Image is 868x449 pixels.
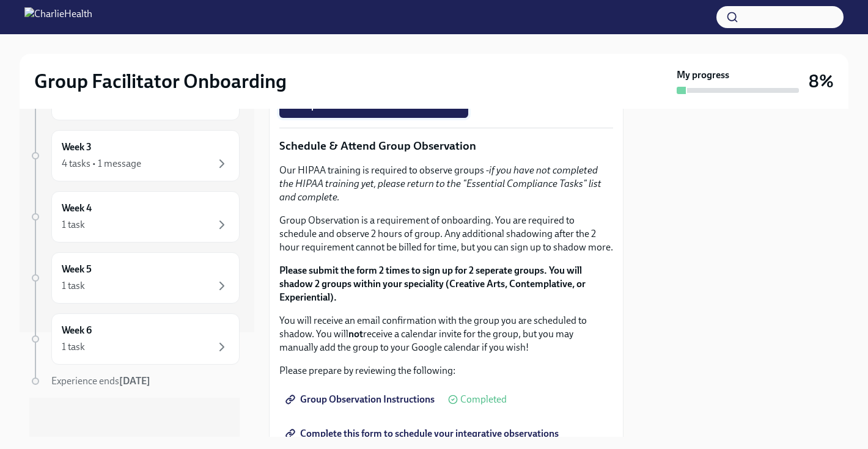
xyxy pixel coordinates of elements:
span: Experience ends [51,375,150,387]
h6: Week 6 [62,324,92,337]
h2: Group Facilitator Onboarding [34,69,287,93]
a: Group Observation Instructions [279,387,443,412]
strong: not [348,328,363,340]
p: Schedule & Attend Group Observation [279,138,613,154]
strong: [DATE] [119,375,150,387]
h6: Week 5 [62,263,92,276]
a: Week 51 task [29,252,240,304]
a: Week 41 task [29,191,240,243]
span: Completed [460,395,507,404]
p: Our HIPAA training is required to observe groups - [279,164,613,204]
div: 4 tasks • 1 message [62,157,141,170]
div: 1 task [62,218,85,232]
p: You will receive an email confirmation with the group you are scheduled to shadow. You will recei... [279,314,613,354]
a: Complete this form to schedule your integrative observations [279,422,567,446]
a: Week 61 task [29,313,240,365]
p: Please prepare by reviewing the following: [279,364,613,378]
h6: Week 3 [62,141,92,154]
div: 1 task [62,279,85,293]
em: if you have not completed the HIPAA training yet, please return to the "Essential Compliance Task... [279,164,601,203]
strong: My progress [677,68,729,82]
h3: 8% [809,70,834,92]
span: Complete this form to schedule your integrative observations [288,428,559,440]
h6: Week 4 [62,202,92,215]
a: Week 34 tasks • 1 message [29,130,240,181]
span: Group Observation Instructions [288,393,435,406]
strong: Please submit the form 2 times to sign up for 2 seperate groups. You will shadow 2 groups within ... [279,265,586,303]
p: Group Observation is a requirement of onboarding. You are required to schedule and observe 2 hour... [279,214,613,254]
img: CharlieHealth [24,7,92,27]
div: 1 task [62,340,85,354]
